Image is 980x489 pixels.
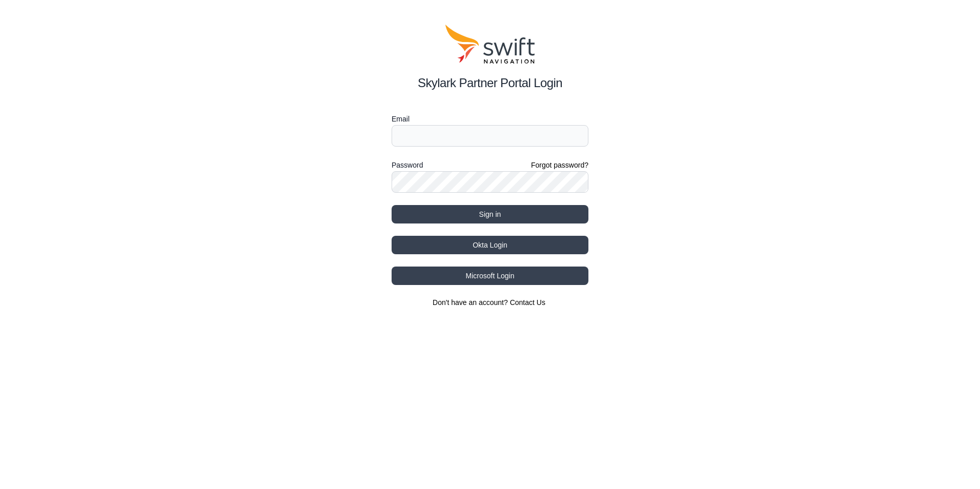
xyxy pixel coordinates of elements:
[392,297,588,308] section: Don't have an account?
[392,159,423,171] label: Password
[392,267,588,285] button: Microsoft Login
[392,205,588,223] button: Sign in
[392,236,588,254] button: Okta Login
[510,298,545,307] a: Contact Us
[531,160,588,170] a: Forgot password?
[392,74,588,92] h2: Skylark Partner Portal Login
[392,113,588,125] label: Email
